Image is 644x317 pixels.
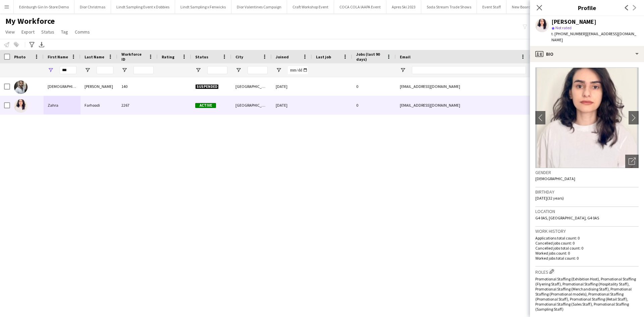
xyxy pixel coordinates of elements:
[195,67,201,73] button: Open Filter Menu
[38,41,46,49] app-action-btn: Export XLSX
[21,29,35,35] span: Export
[535,196,564,201] span: [DATE] (32 years)
[44,96,80,114] div: Zahra
[535,251,639,256] p: Worked jobs count: 0
[97,66,113,74] input: Last Name Filter Input
[412,66,526,74] input: Email Filter Input
[195,84,219,89] span: Suspended
[39,28,57,36] a: Status
[535,67,639,168] img: Crew avatar or photo
[352,96,396,114] div: 0
[14,99,28,113] img: Zahra Farhoodi
[121,52,146,62] span: Workforce ID
[121,67,127,73] button: Open Filter Menu
[235,67,241,73] button: Open Filter Menu
[3,28,17,36] a: View
[530,3,644,12] h3: Profile
[80,96,117,114] div: Farhoodi
[421,0,477,13] button: Soda Stream Trade Shows
[41,29,54,35] span: Status
[530,46,644,62] div: Bio
[61,29,68,35] span: Tag
[535,256,639,261] p: Worked jobs total count: 0
[506,0,536,13] button: New Board
[60,66,76,74] input: First Name Filter Input
[48,54,68,59] span: First Name
[14,54,25,59] span: Photo
[72,28,93,36] a: Comms
[111,0,175,13] button: Lindt Sampling Event x Dobbies
[535,215,599,220] span: G4 0AS, [GEOGRAPHIC_DATA], G4 0AS
[162,54,174,59] span: Rating
[80,77,117,96] div: [PERSON_NAME]
[535,208,639,214] h3: Location
[287,0,334,13] button: Craft Workshop Event
[74,0,111,13] button: Dior Christmas
[117,96,158,114] div: 2267
[535,241,639,246] p: Cancelled jobs count: 0
[400,67,406,73] button: Open Filter Menu
[551,19,596,25] div: [PERSON_NAME]
[133,66,154,74] input: Workforce ID Filter Input
[625,155,639,168] div: Open photos pop-in
[535,169,639,175] h3: Gender
[477,0,506,13] button: Event Staff
[248,66,268,74] input: City Filter Input
[117,77,158,96] div: 140
[75,29,90,35] span: Comms
[551,31,586,36] span: t. [PHONE_NUMBER]
[5,16,55,26] span: My Workforce
[551,31,636,42] span: | [EMAIL_ADDRESS][DOMAIN_NAME]
[535,176,575,181] span: [DEMOGRAPHIC_DATA]
[555,25,572,30] span: Not rated
[396,96,530,114] div: [EMAIL_ADDRESS][DOMAIN_NAME]
[58,28,71,36] a: Tag
[14,81,28,94] img: Zahid Fayyaz
[14,0,74,13] button: Edinburgh Gin In-Store Demo
[535,276,636,312] span: Promotional Staffing (Exhibition Host), Promotional Staffing (Flyering Staff), Promotional Staffi...
[316,54,331,59] span: Last job
[231,96,272,114] div: [GEOGRAPHIC_DATA]
[272,77,312,96] div: [DATE]
[352,77,396,96] div: 0
[396,77,530,96] div: [EMAIL_ADDRESS][DOMAIN_NAME]
[276,67,282,73] button: Open Filter Menu
[231,77,272,96] div: [GEOGRAPHIC_DATA]
[235,54,243,59] span: City
[272,96,312,114] div: [DATE]
[5,29,15,35] span: View
[386,0,421,13] button: Apres Ski 2023
[535,268,639,275] h3: Roles
[85,54,104,59] span: Last Name
[288,66,308,74] input: Joined Filter Input
[535,228,639,234] h3: Work history
[400,54,411,59] span: Email
[535,189,639,195] h3: Birthday
[195,54,208,59] span: Status
[175,0,231,13] button: Lindt Sampling x Fenwicks
[207,66,227,74] input: Status Filter Input
[19,28,37,36] a: Export
[334,0,386,13] button: COCA COLA IAAPA Event
[28,41,36,49] app-action-btn: Advanced filters
[85,67,91,73] button: Open Filter Menu
[535,235,639,241] p: Applications total count: 0
[195,103,216,108] span: Active
[276,54,289,59] span: Joined
[231,0,287,13] button: Dior Valentines Campaign
[535,246,639,251] p: Cancelled jobs total count: 0
[356,52,384,62] span: Jobs (last 90 days)
[48,67,54,73] button: Open Filter Menu
[44,77,80,96] div: [DEMOGRAPHIC_DATA]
